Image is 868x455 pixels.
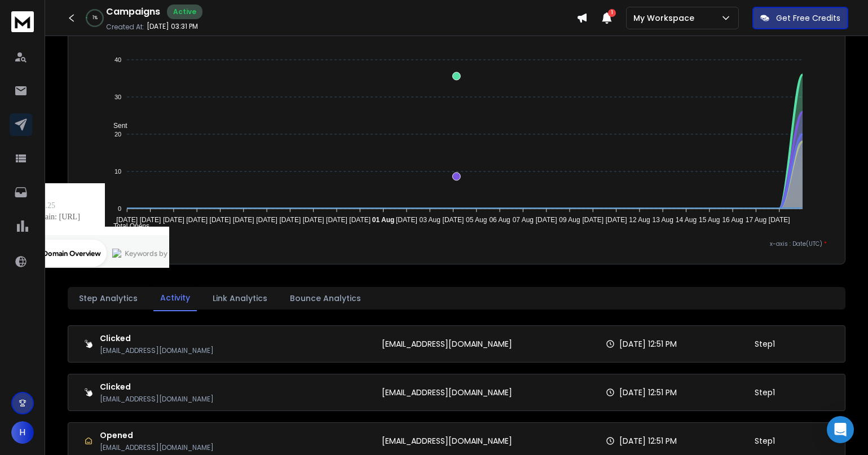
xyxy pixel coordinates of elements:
p: x-axis : Date(UTC) [86,240,827,248]
p: Created At: [106,23,144,32]
p: 1 % [92,15,98,21]
p: [DATE] 12:51 PM [619,338,677,350]
p: [EMAIL_ADDRESS][DOMAIN_NAME] [100,346,214,355]
h1: Opened [100,430,214,441]
tspan: 12 Aug [629,216,650,224]
tspan: 13 Aug [653,216,673,224]
p: Step 1 [755,387,775,398]
button: Link Analytics [206,286,274,311]
tspan: 07 Aug [513,216,534,224]
tspan: 06 Aug [489,216,510,224]
img: website_grey.svg [18,29,27,38]
p: Step 1 [755,338,775,350]
tspan: 05 Aug [466,216,487,224]
tspan: [DATE] [396,216,417,224]
tspan: [DATE] [443,216,464,224]
button: Get Free Credits [752,7,848,29]
p: My Workspace [633,12,699,24]
tspan: [DATE] [349,216,371,224]
img: logo [11,11,34,32]
tspan: 0 [118,205,121,212]
h1: Clicked [100,333,214,344]
h1: Campaigns [106,5,160,19]
tspan: [DATE] [582,216,603,224]
tspan: [DATE] [209,216,231,224]
tspan: [DATE] [163,216,184,224]
tspan: [DATE] [326,216,347,224]
img: tab_keywords_by_traffic_grey.svg [112,65,121,74]
tspan: 15 Aug [699,216,720,224]
h1: Clicked [100,381,214,392]
button: H [11,421,34,444]
tspan: [DATE] [233,216,254,224]
span: Sent [105,122,127,130]
button: Activity [153,285,197,311]
div: Domain: [URL] [29,29,80,38]
tspan: 17 Aug [746,216,766,224]
tspan: 01 Aug [372,216,395,224]
p: [EMAIL_ADDRESS][DOMAIN_NAME] [382,435,512,447]
p: [DATE] 12:51 PM [619,435,677,447]
div: Keywords by Traffic [125,67,190,74]
button: Bounce Analytics [283,286,368,311]
tspan: [DATE] [139,216,161,224]
tspan: 09 Aug [559,216,580,224]
tspan: [DATE] [303,216,324,224]
tspan: 10 [114,168,121,175]
p: [EMAIL_ADDRESS][DOMAIN_NAME] [382,387,512,398]
tspan: 20 [114,131,121,138]
p: [EMAIL_ADDRESS][DOMAIN_NAME] [100,443,214,452]
img: logo_orange.svg [18,18,27,27]
div: v 4.0.25 [32,18,55,27]
tspan: 40 [114,56,121,63]
img: tab_domain_overview_orange.svg [30,65,39,74]
tspan: [DATE] [279,216,301,224]
tspan: [DATE] [606,216,627,224]
span: Total Opens [105,222,149,230]
tspan: [DATE] [116,216,138,224]
tspan: 16 Aug [722,216,743,224]
p: [EMAIL_ADDRESS][DOMAIN_NAME] [100,395,214,404]
p: [DATE] 03:31 PM [147,22,198,31]
div: Open Intercom Messenger [827,416,854,443]
tspan: [DATE] [769,216,790,224]
tspan: 30 [114,94,121,100]
tspan: 14 Aug [676,216,697,224]
p: Get Free Credits [776,12,840,24]
tspan: 03 Aug [419,216,440,224]
tspan: [DATE] [186,216,208,224]
p: Step 1 [755,435,775,447]
div: Domain Overview [43,67,101,74]
p: [EMAIL_ADDRESS][DOMAIN_NAME] [382,338,512,350]
div: Active [167,5,202,19]
tspan: [DATE] [256,216,277,224]
span: 1 [608,9,616,17]
p: [DATE] 12:51 PM [619,387,677,398]
button: Step Analytics [72,286,144,311]
tspan: [DATE] [536,216,557,224]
